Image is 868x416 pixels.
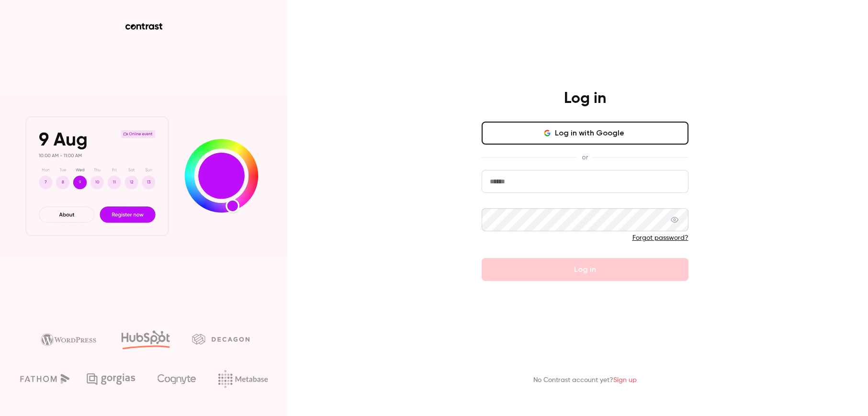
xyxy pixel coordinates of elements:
[564,89,606,108] h4: Log in
[613,377,637,383] a: Sign up
[577,152,593,162] span: or
[533,375,637,385] p: No Contrast account yet?
[482,122,688,145] button: Log in with Google
[632,235,688,241] a: Forgot password?
[192,334,249,344] img: decagon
